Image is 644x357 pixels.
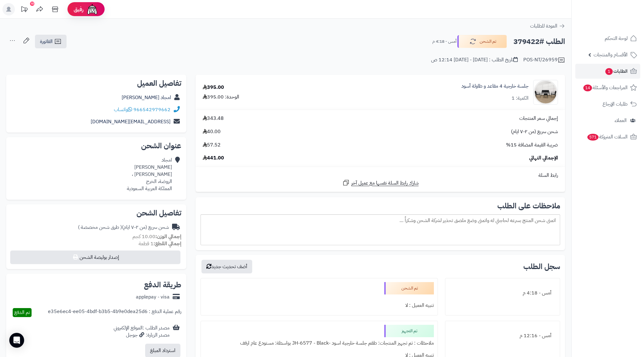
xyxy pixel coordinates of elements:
[605,34,628,43] span: لوحة التحكم
[530,22,557,30] span: العودة للطلبات
[203,141,221,149] span: 57.52
[523,56,565,64] div: POS-NT/26959
[9,333,24,348] div: Open Intercom Messenger
[203,94,239,101] div: الوحدة: 395.00
[530,22,565,30] a: العودة للطلبات
[513,35,565,48] h2: الطلب #379422
[14,309,30,316] span: تم الدفع
[35,35,67,48] a: الفاتورة
[384,282,434,294] div: تم الشحن
[519,115,558,122] span: إجمالي سعر المنتجات
[78,224,122,231] span: ( طرق شحن مخصصة )
[48,308,181,317] div: رقم عملية الدفع : e35e6ec4-ee05-4bdf-b3b5-4b9e0dea25d6
[506,141,558,149] span: ضريبة القيمة المضافة 15%
[201,214,560,245] div: اتمنى شحن المنتج بسرعه لحاجتي له واتمنى وضع ملصق تحذير لشركة الشحن وشكراً …
[153,240,181,247] strong: إجمالي القطع:
[201,202,560,210] h2: ملاحظات على الطلب
[575,31,640,46] a: لوحة التحكم
[449,330,556,342] div: أمس - 12:16 م
[10,250,180,264] button: إصدار بوليصة الشحن
[11,209,181,217] h2: تفاصيل الشحن
[122,94,171,101] a: امجاد [PERSON_NAME]
[201,260,252,273] button: أضف تحديث جديد
[205,337,434,349] div: ملاحظات : تم تجهيز المنتجات: طقم جلسة خارجية اسود -JH-6577 - Black بواسطة: مستودع عام ارفف
[603,100,628,108] span: طلبات الإرجاع
[583,83,628,92] span: المراجعات والأسئلة
[114,332,170,339] div: مصدر الزيارة: جوجل
[431,56,518,63] div: تاريخ الطلب : [DATE] - [DATE] 12:14 ص
[587,133,628,141] span: السلات المتروكة
[136,294,170,301] div: applepay - visa
[203,155,224,162] span: 441.00
[457,35,507,48] button: تم الشحن
[114,106,132,113] a: واتساب
[575,97,640,111] a: طلبات الإرجاع
[86,3,98,15] img: ai-face.png
[587,134,599,141] span: 571
[203,115,224,122] span: 343.48
[511,128,558,135] span: شحن سريع (من ٢-٧ ايام)
[594,50,628,59] span: الأقسام والمنتجات
[11,80,181,87] h2: تفاصيل العميل
[583,85,592,91] span: 14
[605,67,628,76] span: الطلبات
[351,180,419,187] span: شارك رابط السلة نفسها مع عميل آخر
[575,80,640,95] a: المراجعات والأسئلة14
[203,84,224,91] div: 395.00
[523,263,560,270] h3: سجل الطلب
[114,324,170,339] div: مصدر الطلب :الموقع الإلكتروني
[11,142,181,150] h2: عنوان الشحن
[461,83,529,90] a: جلسة خارجية 4 مقاعد و طاولة أسود
[16,3,32,17] a: تحديثات المنصة
[198,172,563,179] div: رابط السلة
[139,240,181,247] small: 1 قطعة
[133,106,171,113] a: 966542979662
[449,287,556,299] div: أمس - 4:18 م
[602,17,638,30] img: logo-2.png
[342,179,419,187] a: شارك رابط السلة نفسها مع عميل آخر
[575,129,640,144] a: السلات المتروكة571
[384,325,434,337] div: تم التجهيز
[74,6,84,13] span: رفيق
[155,233,181,240] strong: إجمالي الوزن:
[40,38,53,45] span: الفاتورة
[529,155,558,162] span: الإجمالي النهائي
[575,113,640,128] a: العملاء
[78,224,169,231] div: شحن سريع (من ٢-٧ ايام)
[205,299,434,311] div: تنبيه العميل : لا
[512,95,529,102] div: الكمية: 1
[203,128,221,135] span: 40.00
[432,38,456,45] small: أمس - 4:18 م
[615,116,627,125] span: العملاء
[144,281,181,289] h2: طريقة الدفع
[127,157,172,192] div: امجاد [PERSON_NAME] [PERSON_NAME] ، الروضة، الخرج المملكة العربية السعودية
[605,68,613,75] span: 1
[30,2,34,6] div: 10
[91,118,171,125] a: [EMAIL_ADDRESS][DOMAIN_NAME]
[132,233,181,240] small: 10.00 كجم
[575,64,640,79] a: الطلبات1
[534,80,558,105] img: 1752406678-1-90x90.jpg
